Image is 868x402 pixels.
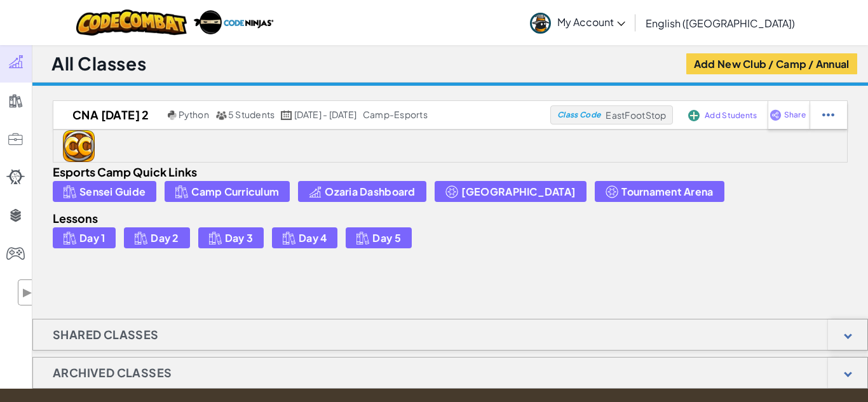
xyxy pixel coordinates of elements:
span: Camp Curriculum [191,186,279,197]
a: Camp Curriculum [165,181,290,202]
a: English ([GEOGRAPHIC_DATA]) [639,6,801,40]
span: Share [784,111,806,119]
h1: Archived Classes [33,357,191,389]
img: python.png [168,111,177,120]
img: Code Ninjas logo [193,10,274,36]
span: Python [179,109,209,120]
a: Day 4 [272,227,337,248]
b: Lessons [53,211,98,225]
img: IconStudentEllipsis.svg [822,109,834,121]
b: Esports Camp Quick Links [53,164,197,179]
span: EastFootStop [606,109,666,121]
span: Day 2 [151,232,179,243]
a: Day 1 [53,227,116,248]
div: camp-esports [363,109,428,121]
a: Day 3 [198,227,264,248]
a: Ozaria Dashboard [298,181,426,202]
span: English ([GEOGRAPHIC_DATA]) [646,17,795,30]
span: Day 5 [372,232,400,243]
img: calendar.svg [281,111,292,120]
span: Tournament Arena [621,186,713,197]
span: My Account [557,15,625,29]
span: Day 1 [79,232,105,243]
img: IconShare_Purple.svg [770,109,782,121]
h1: Shared Classes [33,319,179,351]
a: Day 2 [124,227,189,248]
span: [GEOGRAPHIC_DATA] [461,186,576,197]
span: Add Students [705,112,757,119]
span: Day 4 [299,232,327,243]
a: CNA [DATE] 2 Python 5 Students [DATE] - [DATE] camp-esports [53,105,550,124]
span: Class Code [557,111,600,119]
span: Day 3 [225,232,253,243]
span: 5 Students [228,109,275,120]
h1: All Classes [51,51,146,76]
a: [GEOGRAPHIC_DATA] [435,181,587,202]
h2: CNA [DATE] 2 [53,105,165,124]
img: logo [63,130,95,162]
a: Day 5 [346,227,411,248]
a: Sensei Guide [53,181,156,202]
span: ▶ [22,283,32,302]
span: Ozaria Dashboard [325,186,415,197]
img: avatar [530,13,551,34]
span: Sensei Guide [79,186,146,197]
img: CodeCombat logo [76,10,187,36]
a: Tournament Arena [595,181,724,202]
img: MultipleUsers.png [215,111,227,120]
a: My Account [524,3,632,43]
img: IconAddStudents.svg [688,110,700,121]
button: Add New Club / Camp / Annual [686,53,857,74]
span: [DATE] - [DATE] [294,109,356,120]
